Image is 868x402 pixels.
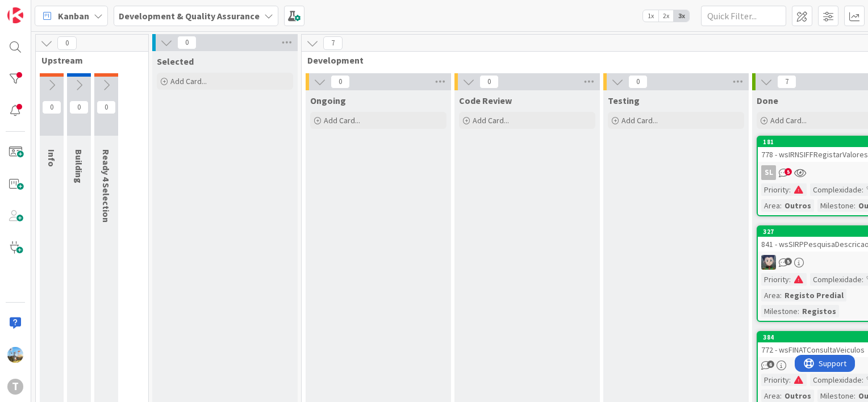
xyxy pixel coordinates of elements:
[42,101,61,114] span: 0
[770,115,807,125] span: Add Card...
[658,10,674,22] span: 2x
[119,10,260,22] b: Development & Quality Assurance
[674,10,689,22] span: 3x
[331,75,350,89] span: 0
[73,149,85,183] span: Building
[757,95,778,106] span: Done
[24,2,52,15] span: Support
[310,95,346,106] span: Ongoing
[777,75,796,89] span: 7
[799,305,839,317] div: Registos
[810,183,862,196] div: Complexidade
[789,273,791,286] span: :
[459,95,512,106] span: Code Review
[324,115,360,125] span: Add Card...
[862,183,863,196] span: :
[46,149,57,167] span: Info
[761,165,776,180] div: SL
[854,390,856,402] span: :
[7,7,23,23] img: Visit kanbanzone.com
[761,273,789,286] div: Priority
[784,168,792,175] span: 5
[643,10,658,22] span: 1x
[621,115,658,125] span: Add Card...
[817,390,854,402] div: Milestone
[69,101,89,114] span: 0
[798,305,799,317] span: :
[473,115,509,125] span: Add Card...
[761,199,780,212] div: Area
[862,273,863,286] span: :
[57,36,77,50] span: 0
[177,36,197,49] span: 0
[862,374,863,386] span: :
[782,390,814,402] div: Outros
[810,273,862,286] div: Complexidade
[701,6,786,26] input: Quick Filter...
[817,199,854,212] div: Milestone
[780,390,782,402] span: :
[854,199,856,212] span: :
[608,95,640,106] span: Testing
[789,183,791,196] span: :
[628,75,648,89] span: 0
[761,289,780,301] div: Area
[7,379,23,395] div: T
[157,56,194,67] span: Selected
[7,347,23,363] img: DG
[101,149,112,223] span: Ready 4 Selection
[58,9,89,23] span: Kanban
[761,390,780,402] div: Area
[479,75,499,89] span: 0
[97,101,116,114] span: 0
[170,76,207,86] span: Add Card...
[789,374,791,386] span: :
[761,183,789,196] div: Priority
[761,374,789,386] div: Priority
[780,199,782,212] span: :
[810,374,862,386] div: Complexidade
[782,199,814,212] div: Outros
[784,258,792,265] span: 5
[323,36,343,50] span: 7
[767,361,774,368] span: 6
[780,289,782,301] span: :
[782,289,846,301] div: Registo Predial
[761,255,776,270] img: LS
[761,305,798,317] div: Milestone
[41,55,134,66] span: Upstream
